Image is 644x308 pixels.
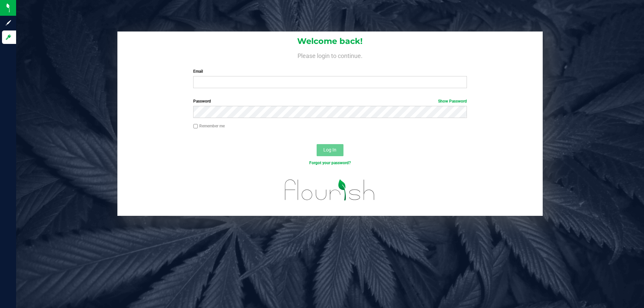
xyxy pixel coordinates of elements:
[193,99,211,104] span: Password
[5,19,12,26] inline-svg: Sign up
[323,147,336,152] span: Log In
[193,124,198,129] input: Remember me
[317,144,343,156] button: Log In
[5,34,12,41] inline-svg: Log in
[193,68,467,74] label: Email
[438,99,467,104] a: Show Password
[117,51,543,59] h4: Please login to continue.
[193,123,225,129] label: Remember me
[277,173,383,207] img: flourish_logo.svg
[309,161,351,165] a: Forgot your password?
[117,37,543,46] h1: Welcome back!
